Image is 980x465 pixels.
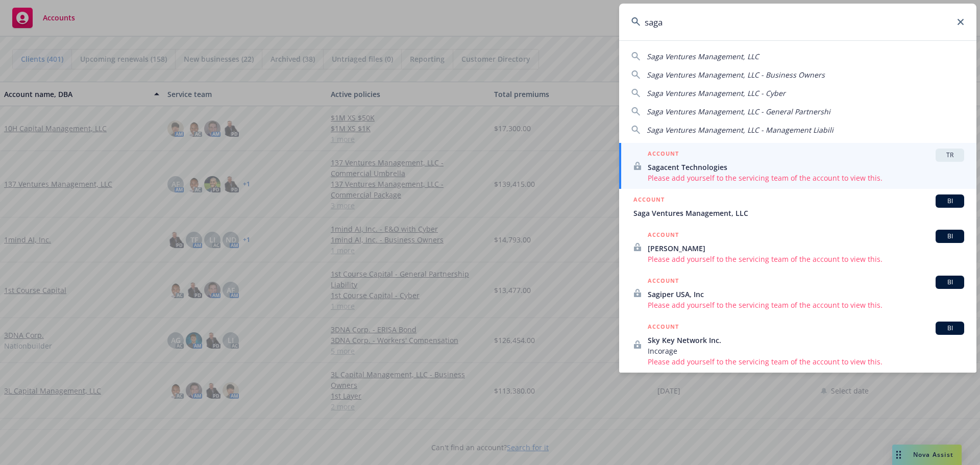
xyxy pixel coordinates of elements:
[648,149,679,161] h5: ACCOUNT
[619,143,976,189] a: ACCOUNTTRSagacent TechnologiesPlease add yourself to the servicing team of the account to view this.
[633,208,964,218] span: Saga Ventures Management, LLC
[648,356,964,367] span: Please add yourself to the servicing team of the account to view this.
[647,52,759,61] span: Saga Ventures Management, LLC
[940,278,960,287] span: BI
[648,300,964,310] span: Please add yourself to the servicing team of the account to view this.
[648,254,964,264] span: Please add yourself to the servicing team of the account to view this.
[648,322,679,334] h5: ACCOUNT
[647,107,830,116] span: Saga Ventures Management, LLC - General Partnershi
[940,151,960,160] span: TR
[633,194,665,207] h5: ACCOUNT
[647,70,825,80] span: Saga Ventures Management, LLC - Business Owners
[648,243,964,254] span: [PERSON_NAME]
[647,88,786,98] span: Saga Ventures Management, LLC - Cyber
[648,289,964,300] span: Sagiper USA, Inc
[619,4,976,40] input: Search...
[619,270,976,316] a: ACCOUNTBISagiper USA, IncPlease add yourself to the servicing team of the account to view this.
[940,232,960,241] span: BI
[648,230,679,242] h5: ACCOUNT
[940,197,960,206] span: BI
[619,224,976,270] a: ACCOUNTBI[PERSON_NAME]Please add yourself to the servicing team of the account to view this.
[648,162,964,173] span: Sagacent Technologies
[619,189,976,224] a: ACCOUNTBISaga Ventures Management, LLC
[940,324,960,333] span: BI
[648,173,964,183] span: Please add yourself to the servicing team of the account to view this.
[619,316,976,373] a: ACCOUNTBISky Key Network Inc.IncoragePlease add yourself to the servicing team of the account to ...
[647,125,834,135] span: Saga Ventures Management, LLC - Management Liabili
[648,335,964,346] span: Sky Key Network Inc.
[648,346,964,356] span: Incorage
[648,276,679,288] h5: ACCOUNT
